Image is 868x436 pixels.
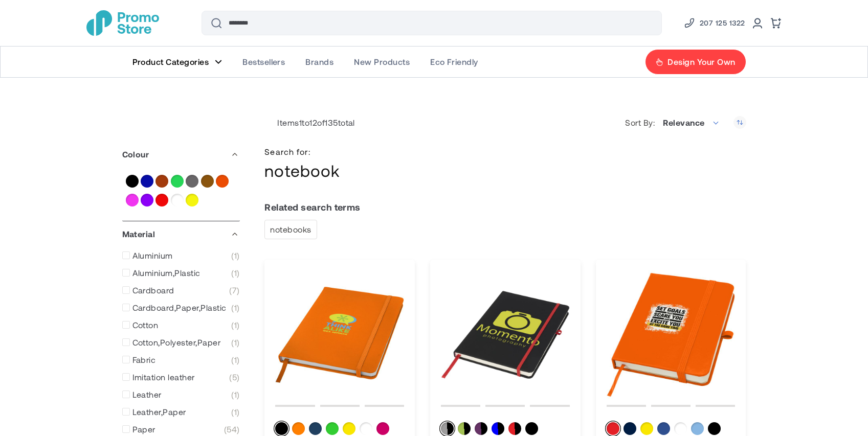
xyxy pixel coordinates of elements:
img: Spectrum A5 hard cover notebook [275,270,404,399]
a: Paper 54 [122,424,240,434]
div: White [360,422,372,435]
div: Navy Blue [624,422,636,435]
span: Bestsellers [242,57,285,67]
div: Solid black [275,422,288,435]
span: Cardboard [132,285,174,295]
a: Fabric 1 [122,355,240,365]
div: Lime green [326,422,339,435]
a: Brown [155,175,168,188]
span: Fabric [132,355,156,365]
a: Eco Friendly [420,47,488,77]
span: 54 [224,424,240,434]
span: 1 [231,355,239,365]
a: Aluminium,Plastic 1 [122,268,240,278]
label: Sort By [625,118,657,128]
span: Imitation leather [132,372,195,382]
div: Navy [309,422,322,435]
a: Product Categories [122,47,233,77]
div: Solid black&Lime [458,422,471,435]
span: 12 [309,118,317,127]
span: Leather [132,389,162,400]
a: Leather,Paper 1 [122,407,240,417]
a: Pink [126,194,139,206]
span: 135 [325,118,338,127]
div: White [674,422,687,435]
span: Leather,Paper [132,407,186,417]
dt: Related search terms [264,202,746,212]
div: Solid black [525,422,538,435]
div: Red [607,422,619,435]
span: Paper [132,424,155,434]
span: 1 [231,250,239,261]
a: Yellow [186,194,198,206]
span: Cotton,Polyester,Paper [132,337,221,348]
p: Items to of total [264,118,355,128]
a: New Products [344,47,420,77]
a: Grey [186,175,198,188]
span: Search for: [264,147,340,157]
a: notebooks [264,220,317,239]
span: 5 [229,372,239,382]
span: Aluminium,Plastic [132,268,201,278]
a: Cardboard,Paper,Plastic 1 [122,303,240,313]
div: Solid black [708,422,721,435]
a: Red [155,194,168,206]
a: Purple [141,194,153,206]
a: Set Ascending Direction [733,116,746,129]
div: Yellow [343,422,355,435]
img: Spectrum Plus A6 hard cover notebook [607,270,736,399]
div: Light blue [691,422,704,435]
span: Design Your Own [667,57,735,67]
span: Brands [305,57,333,67]
a: Black [126,175,139,188]
a: Phone [683,17,745,29]
span: New Products [354,57,410,67]
div: Yellow [640,422,653,435]
a: Blue [141,175,153,188]
span: 1 [231,407,239,417]
img: Noir medium notebook [441,270,570,399]
span: Relevance [663,118,704,127]
div: Solid black&Blue [492,422,504,435]
span: Eco Friendly [430,57,478,67]
span: 1 [231,320,239,330]
a: Bestsellers [232,47,295,77]
a: Orange [216,175,229,188]
div: Solid black&Grey [441,422,454,435]
span: Product Categories [132,57,209,67]
a: store logo [86,10,159,36]
a: White [171,194,184,206]
div: Material [122,221,240,247]
a: Cotton 1 [122,320,240,330]
span: Relevance [657,112,725,133]
div: Colour [122,142,240,167]
a: Design Your Own [645,49,746,75]
span: 1 [231,303,239,313]
a: Brands [295,47,344,77]
a: Leather 1 [122,389,240,400]
span: 1 [231,389,239,400]
span: 207 125 1322 [700,17,745,29]
a: Aluminium 1 [122,250,240,261]
h1: notebook [264,147,340,181]
div: Solid black&Purple [475,422,487,435]
span: Cardboard,Paper,Plastic [132,303,227,313]
span: Cotton [132,320,159,330]
span: Aluminium [132,250,173,261]
a: Green [171,175,184,188]
div: Solid black&Red [508,422,521,435]
span: 1 [231,268,239,278]
div: Orange [292,422,305,435]
div: Magenta [376,422,389,435]
img: Promotional Merchandise [86,10,159,36]
a: Natural [201,175,214,188]
span: 1 [299,118,302,127]
a: Imitation leather 5 [122,372,240,382]
span: 7 [229,285,239,295]
a: Cardboard 7 [122,285,240,295]
a: Cotton,Polyester,Paper 1 [122,337,240,348]
div: Royal blue [657,422,670,435]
